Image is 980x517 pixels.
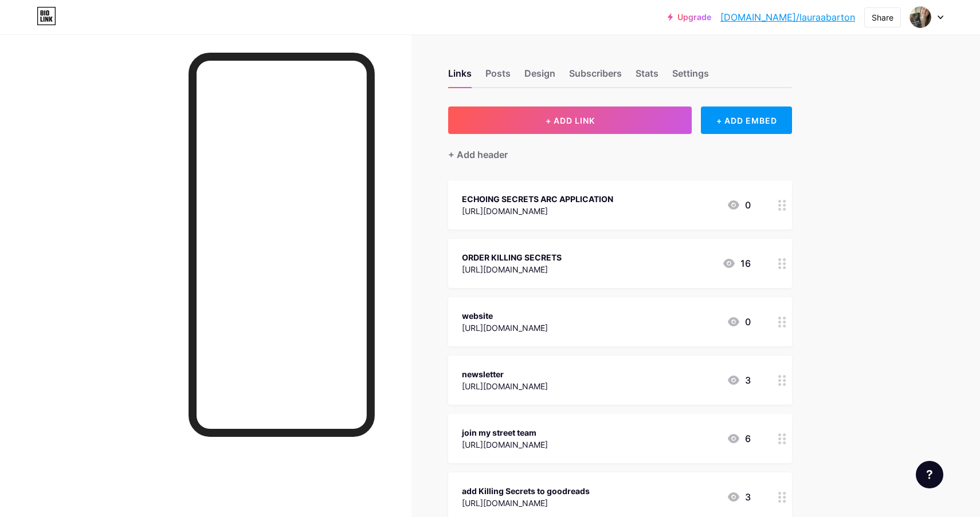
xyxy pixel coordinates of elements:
div: [URL][DOMAIN_NAME] [462,322,548,334]
span: + ADD LINK [546,116,595,125]
div: add Killing Secrets to goodreads [462,485,590,497]
div: 3 [727,490,751,504]
div: Settings [672,66,709,87]
div: [URL][DOMAIN_NAME] [462,497,590,509]
div: Posts [485,66,511,87]
div: 16 [722,256,751,270]
div: Design [524,66,555,87]
div: Subscribers [569,66,622,87]
div: 0 [727,198,751,212]
div: ECHOING SECRETS ARC APPLICATION [462,193,613,205]
a: [DOMAIN_NAME]/lauraabarton [720,10,855,24]
div: newsletter [462,368,548,380]
div: [URL][DOMAIN_NAME] [462,205,613,217]
div: 3 [727,373,751,387]
div: Stats [636,66,658,87]
div: [URL][DOMAIN_NAME] [462,439,548,451]
div: Share [872,11,893,23]
div: [URL][DOMAIN_NAME] [462,380,548,392]
img: lauraabarton [910,6,931,28]
div: ORDER KILLING SECRETS [462,251,562,263]
a: Upgrade [668,13,711,22]
div: 0 [727,315,751,329]
div: + ADD EMBED [701,106,792,134]
div: + Add header [448,148,508,161]
div: join my street team [462,427,548,439]
div: 6 [727,432,751,445]
div: website [462,310,548,322]
button: + ADD LINK [448,106,692,134]
div: Links [448,66,472,87]
div: [URL][DOMAIN_NAME] [462,263,562,275]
